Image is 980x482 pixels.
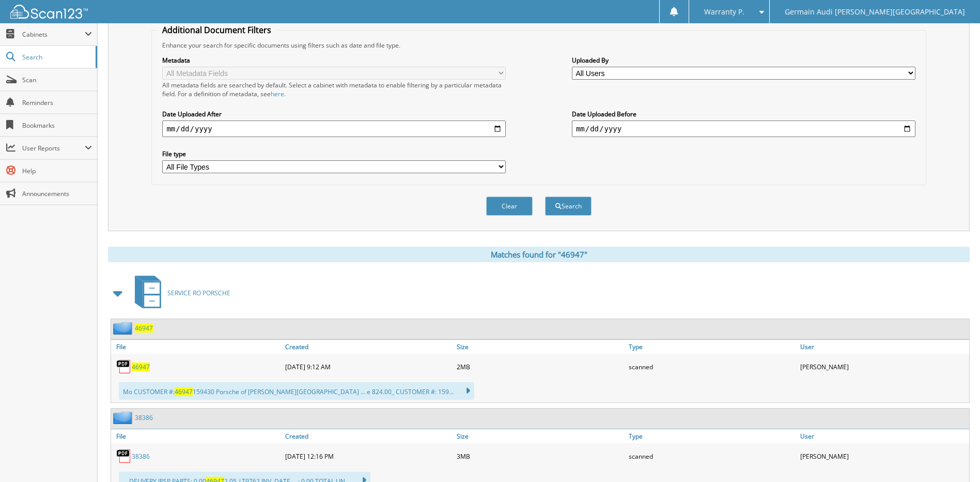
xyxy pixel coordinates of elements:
[113,322,135,335] img: folder2.png
[108,247,970,262] div: Matches found for "46947"
[22,121,92,130] span: Bookmarks
[626,356,798,377] div: scanned
[119,382,474,400] div: Mo CUSTOMER #: 159430 Porsche of [PERSON_NAME][GEOGRAPHIC_DATA] ... e 824.00_ CUSTOMER #: 159...
[283,356,454,377] div: [DATE] 9:12 AM
[111,340,283,354] a: File
[283,340,454,354] a: Created
[162,110,506,118] label: Date Uploaded After
[22,30,85,39] span: Cabinets
[135,324,153,333] a: 46947
[454,356,626,377] div: 2MB
[572,110,915,118] label: Date Uploaded Before
[116,448,132,464] img: PDF.png
[22,76,92,84] span: Scan
[572,56,915,65] label: Uploaded By
[157,41,920,50] div: Enhance your search for specific documents using filters such as date and file type.
[626,340,798,354] a: Type
[454,429,626,443] a: Size
[111,429,283,443] a: File
[167,289,230,297] span: SERVICE RO PORSCHE
[22,144,85,153] span: User Reports
[545,197,592,216] button: Search
[283,429,454,443] a: Created
[626,446,798,466] div: scanned
[798,356,969,377] div: [PERSON_NAME]
[132,452,150,461] a: 38386
[113,411,135,424] img: folder2.png
[928,432,980,482] iframe: Chat Widget
[271,89,284,98] a: here
[798,446,969,466] div: [PERSON_NAME]
[162,81,506,98] div: All metadata fields are searched by default. Select a cabinet with metadata to enable filtering b...
[22,189,92,198] span: Announcements
[162,56,506,65] label: Metadata
[798,429,969,443] a: User
[486,197,533,216] button: Clear
[454,446,626,466] div: 3MB
[135,413,153,422] a: 38386
[798,340,969,354] a: User
[572,120,915,137] input: end
[454,340,626,354] a: Size
[175,387,193,396] span: 46947
[22,167,92,175] span: Help
[129,273,230,313] a: SERVICE RO PORSCHE
[132,363,150,371] a: 46947
[162,120,506,137] input: start
[626,429,798,443] a: Type
[116,359,132,374] img: PDF.png
[162,149,506,158] label: File type
[10,5,88,19] img: scan123-logo-white.svg
[22,53,90,62] span: Search
[283,446,454,466] div: [DATE] 12:16 PM
[22,98,92,107] span: Reminders
[704,9,744,15] span: Warranty P.
[157,24,276,36] legend: Additional Document Filters
[785,9,965,15] span: Germain Audi [PERSON_NAME][GEOGRAPHIC_DATA]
